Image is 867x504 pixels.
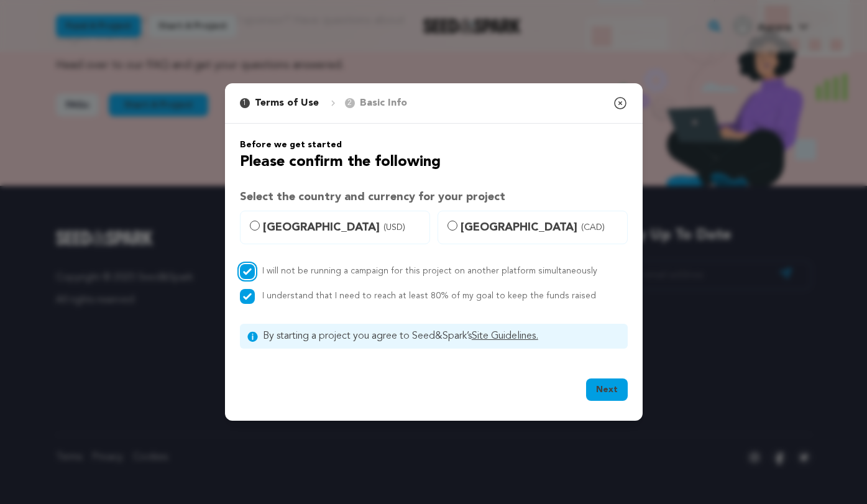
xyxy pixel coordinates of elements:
h6: Before we get started [240,139,628,151]
span: (CAD) [581,221,605,234]
span: [GEOGRAPHIC_DATA] [461,219,620,236]
span: (USD) [383,221,405,234]
p: Terms of Use [255,96,319,111]
label: I understand that I need to reach at least 80% of my goal to keep the funds raised [262,291,596,300]
span: 1 [240,98,250,108]
p: Basic Info [360,96,407,111]
span: [GEOGRAPHIC_DATA] [263,219,422,236]
button: Next [586,378,628,401]
h3: Select the country and currency for your project [240,188,628,206]
span: By starting a project you agree to Seed&Spark’s [263,329,620,344]
span: 2 [345,98,355,108]
a: Site Guidelines. [472,331,538,341]
h2: Please confirm the following [240,151,628,173]
label: I will not be running a campaign for this project on another platform simultaneously [262,267,597,275]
